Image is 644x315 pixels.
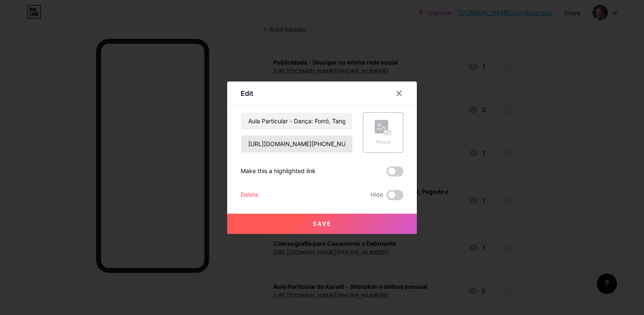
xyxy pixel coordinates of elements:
[241,166,316,177] div: Make this a highlighted link
[313,220,332,227] span: Save
[241,113,352,130] input: Title
[241,190,258,200] div: Delete
[241,136,352,152] input: URL
[241,88,253,98] div: Edit
[227,214,417,234] button: Save
[375,139,392,145] div: Picture
[370,190,383,200] span: Hide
